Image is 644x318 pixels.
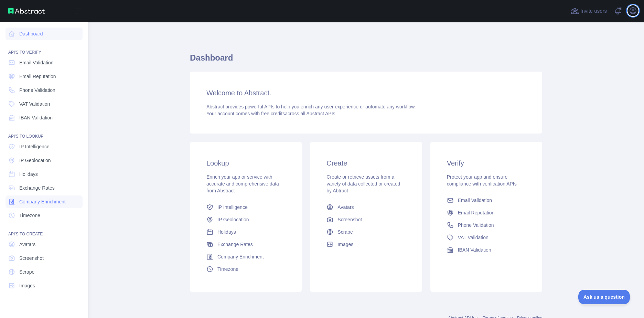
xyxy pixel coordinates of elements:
span: IP Geolocation [19,157,51,164]
span: Create or retrieve assets from a variety of data collected or created by Abtract [326,174,400,193]
a: Email Validation [6,56,83,69]
a: Email Reputation [444,206,528,219]
a: IP Geolocation [6,154,83,167]
a: Images [6,279,83,292]
a: Company Enrichment [204,251,288,263]
span: Your account comes with across all Abstract APIs. [206,111,336,116]
span: Screenshot [337,216,362,223]
a: Holidays [204,226,288,238]
a: IP Intelligence [204,201,288,213]
a: VAT Validation [6,98,83,110]
a: Holidays [6,168,83,180]
span: Enrich your app or service with accurate and comprehensive data from Abstract [206,174,279,193]
span: Images [337,241,353,248]
h3: Lookup [206,158,285,168]
span: Avatars [19,241,35,248]
a: Phone Validation [444,219,528,231]
a: IBAN Validation [6,112,83,124]
a: Timezone [6,209,83,222]
span: Invite users [580,7,607,15]
a: Images [324,238,408,251]
span: IBAN Validation [458,246,491,253]
span: Timezone [19,212,40,219]
span: Email Validation [458,197,492,204]
span: Timezone [217,266,238,273]
span: Screenshot [19,255,44,262]
span: Scrape [337,229,353,235]
span: Protect your app and ensure compliance with verification APIs [447,174,517,187]
div: API'S TO CREATE [6,223,83,237]
a: Avatars [324,201,408,213]
span: IP Geolocation [217,216,249,223]
span: Email Reputation [458,209,495,216]
img: Abstract API [8,8,45,14]
a: Company Enrichment [6,195,83,208]
a: IP Geolocation [204,213,288,226]
span: Images [19,282,35,289]
a: Phone Validation [6,84,83,96]
a: Timezone [204,263,288,275]
a: Avatars [6,238,83,251]
a: IP Intelligence [6,140,83,153]
a: IBAN Validation [444,244,528,256]
span: free credits [261,111,285,116]
div: API'S TO LOOKUP [6,125,83,139]
span: Holidays [217,229,236,235]
a: Email Reputation [6,70,83,83]
span: Scrape [19,268,34,275]
h3: Verify [447,158,526,168]
span: IBAN Validation [19,114,53,121]
span: Email Reputation [19,73,56,80]
h1: Dashboard [190,52,542,69]
span: Company Enrichment [217,253,264,260]
h3: Create [326,158,405,168]
span: Exchange Rates [217,241,253,248]
a: Exchange Rates [6,182,83,194]
a: Scrape [324,226,408,238]
span: Email Validation [19,59,53,66]
span: Avatars [337,204,354,211]
button: Invite users [569,6,608,17]
span: IP Intelligence [19,143,50,150]
a: Exchange Rates [204,238,288,251]
span: Abstract provides powerful APIs to help you enrich any user experience or automate any workflow. [206,104,416,109]
span: VAT Validation [458,234,489,241]
a: Dashboard [6,28,83,40]
a: Email Validation [444,194,528,206]
span: IP Intelligence [217,204,248,211]
h3: Welcome to Abstract. [206,88,526,98]
a: VAT Validation [444,231,528,244]
span: Company Enrichment [19,198,66,205]
a: Screenshot [324,213,408,226]
span: VAT Validation [19,100,50,107]
a: Scrape [6,266,83,278]
span: Phone Validation [19,87,55,94]
div: API'S TO VERIFY [6,41,83,55]
a: Screenshot [6,252,83,264]
iframe: Toggle Customer Support [578,290,630,304]
span: Exchange Rates [19,184,55,191]
span: Holidays [19,171,38,178]
span: Phone Validation [458,222,494,229]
